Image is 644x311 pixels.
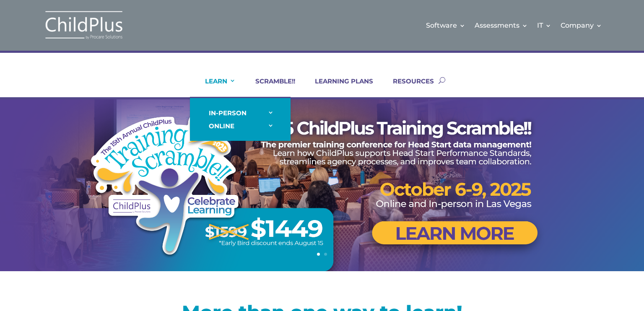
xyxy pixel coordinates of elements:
[304,77,373,97] a: LEARNING PLANS
[195,77,236,97] a: LEARN
[382,77,434,97] a: RESOURCES
[324,253,327,256] a: 2
[317,253,320,256] a: 1
[198,106,282,119] a: IN-PERSON
[475,8,528,42] a: Assessments
[198,119,282,132] a: ONLINE
[561,8,602,42] a: Company
[537,8,551,42] a: IT
[245,77,295,97] a: SCRAMBLE!!
[426,8,465,42] a: Software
